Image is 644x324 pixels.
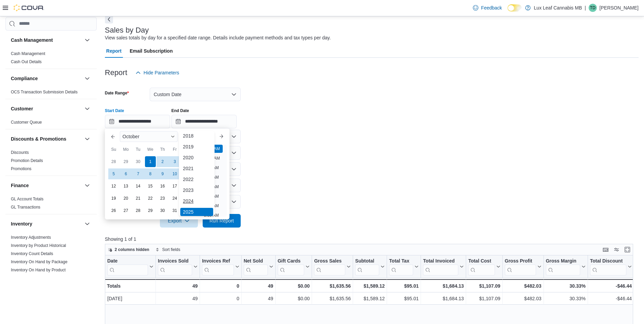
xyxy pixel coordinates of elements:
[105,15,113,23] button: Next
[11,259,68,264] a: Inventory On Hand by Package
[133,156,144,167] div: day-30
[505,282,541,290] div: $482.03
[5,50,97,69] div: Cash Management
[505,258,536,275] div: Gross Profit
[505,258,536,264] div: Gross Profit
[145,168,156,179] div: day-8
[585,4,586,12] p: |
[133,66,182,79] button: Hide Parameters
[169,193,180,204] div: day-24
[11,59,42,65] span: Cash Out Details
[11,150,29,155] a: Discounts
[355,294,385,303] div: $1,589.12
[11,251,53,256] span: Inventory Count Details
[108,205,119,216] div: day-26
[120,131,178,142] div: Button. Open the month selector. October is currently selected.
[153,246,183,254] button: Sort fields
[108,181,119,192] div: day-12
[203,214,241,228] button: Run Report
[202,258,234,264] div: Invoices Ref
[389,258,413,264] div: Total Tax
[278,294,310,303] div: $0.00
[11,150,29,155] span: Discounts
[158,258,192,275] div: Invoices Sold
[169,181,180,192] div: day-17
[105,236,639,242] p: Showing 1 of 1
[158,258,192,264] div: Invoices Sold
[5,118,97,129] div: Customer
[202,294,239,303] div: 0
[157,156,168,167] div: day-2
[468,258,495,275] div: Total Cost
[133,181,144,192] div: day-14
[180,175,213,183] div: 2022
[83,220,91,228] button: Inventory
[243,258,268,275] div: Net Sold
[602,246,610,254] button: Keyboard shortcuts
[423,282,464,290] div: $1,684.13
[123,134,140,139] span: October
[130,44,173,58] span: Email Subscription
[121,168,131,179] div: day-6
[107,258,148,264] div: Date
[11,89,78,95] span: OCS Transaction Submission Details
[546,258,580,275] div: Gross Margin
[180,186,213,194] div: 2023
[121,144,131,155] div: Mo
[145,144,156,155] div: We
[11,220,82,227] button: Inventory
[107,294,153,303] div: [DATE]
[355,258,379,264] div: Subtotal
[133,205,144,216] div: day-28
[108,156,119,167] div: day-28
[145,205,156,216] div: day-29
[83,135,91,143] button: Discounts & Promotions
[105,34,331,41] div: View sales totals by day for a specified date range. Details include payment methods and tax type...
[115,247,149,252] span: 2 columns hidden
[180,164,213,173] div: 2021
[180,154,213,162] div: 2020
[314,282,351,290] div: $1,635.56
[158,258,198,275] button: Invoices Sold
[157,181,168,192] div: day-16
[11,37,53,43] h3: Cash Management
[612,246,621,254] button: Display options
[314,258,351,275] button: Gross Sales
[423,258,464,275] button: Total Invoiced
[590,258,632,275] button: Total Discount
[169,156,180,167] div: day-3
[389,282,419,290] div: $95.01
[11,259,68,265] span: Inventory On Hand by Package
[202,282,239,290] div: 0
[590,294,632,303] div: -$46.44
[546,282,585,290] div: 30.33%
[355,282,385,290] div: $1,589.12
[277,258,304,275] div: Gift Card Sales
[158,294,198,303] div: 49
[11,182,29,189] h3: Finance
[105,108,124,113] label: Start Date
[277,258,310,275] button: Gift Cards
[121,181,131,192] div: day-13
[106,44,122,58] span: Report
[121,193,131,204] div: day-20
[11,51,45,56] a: Cash Management
[243,258,273,275] button: Net Sold
[590,282,632,290] div: -$46.44
[355,258,385,275] button: Subtotal
[107,258,153,275] button: Date
[389,258,413,275] div: Total Tax
[11,75,38,82] h3: Compliance
[105,246,152,254] button: 2 columns hidden
[169,168,180,179] div: day-10
[11,182,82,189] button: Finance
[105,26,149,34] h3: Sales by Day
[121,205,131,216] div: day-27
[133,193,144,204] div: day-21
[145,181,156,192] div: day-15
[231,150,237,156] button: Open list of options
[11,105,82,112] button: Customer
[314,294,351,303] div: $1,635.56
